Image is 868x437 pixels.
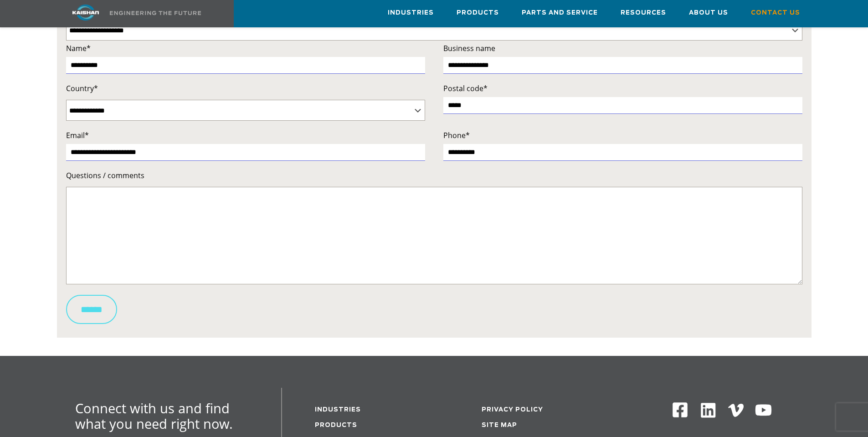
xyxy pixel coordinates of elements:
label: Phone* [443,129,802,142]
a: Products [457,0,499,25]
span: Connect with us and find what you need right now. [75,399,233,432]
a: Privacy Policy [482,407,543,413]
span: Resources [621,8,666,18]
a: Contact Us [751,0,800,25]
span: Parts and Service [522,8,598,18]
img: Facebook [672,401,688,418]
img: Engineering the future [110,11,201,15]
a: Resources [621,0,666,25]
form: Contact form [66,42,802,331]
a: Industries [315,407,361,413]
img: Youtube [755,401,772,419]
a: Industries [388,0,434,25]
span: Contact Us [751,8,800,18]
label: Business name [443,42,802,55]
label: Postal code* [443,82,802,95]
label: Name* [66,42,425,55]
label: Country* [66,82,425,95]
a: Site Map [482,422,517,428]
a: Products [315,422,357,428]
a: Parts and Service [522,0,598,25]
img: Vimeo [728,404,744,417]
label: Email* [66,129,425,142]
span: Products [457,8,499,18]
img: kaishan logo [51,5,120,21]
span: About Us [689,8,728,18]
img: Linkedin [699,401,717,419]
span: Industries [388,8,434,18]
a: About Us [689,0,728,25]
